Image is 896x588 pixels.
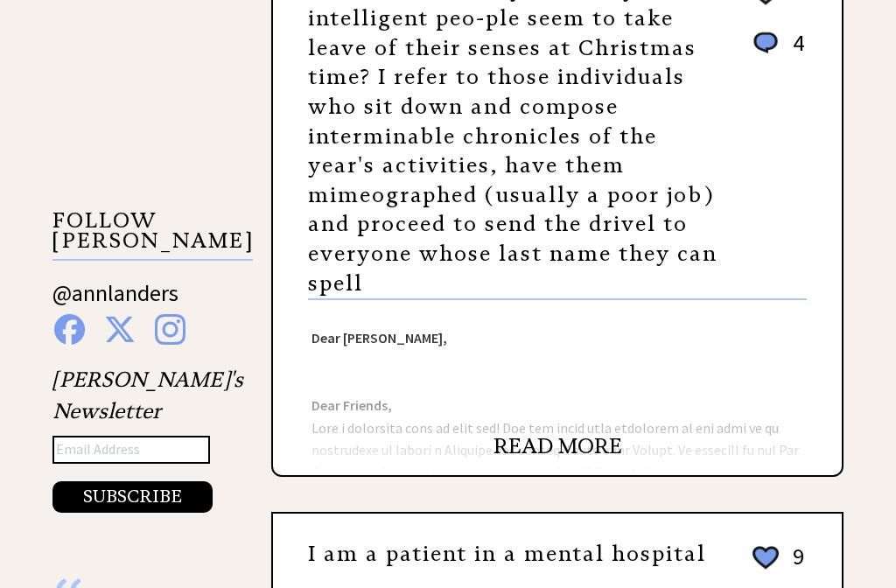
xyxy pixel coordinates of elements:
[308,541,706,567] a: I am a patient in a mental hospital
[52,278,178,325] a: @annlanders
[52,481,213,513] button: SUBSCRIBE
[52,364,243,513] div: [PERSON_NAME]'s Newsletter
[311,396,392,414] strong: Dear Friends,
[311,329,447,346] strong: Dear [PERSON_NAME],
[750,542,781,573] img: heart_outline%202.png
[750,29,781,57] img: message_round%201.png
[52,211,253,261] p: FOLLOW [PERSON_NAME]
[493,433,622,459] a: READ MORE
[273,300,842,475] div: Lore i dolorsita cons ad elit sed! Doe tem incid utla etdolorem al eni admi ve qu nostrudexe ul l...
[784,28,805,74] td: 4
[104,314,136,345] img: x%20blue.png
[155,314,185,345] img: instagram%20blue.png
[52,436,210,464] input: Email Address
[54,314,85,345] img: facebook%20blue.png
